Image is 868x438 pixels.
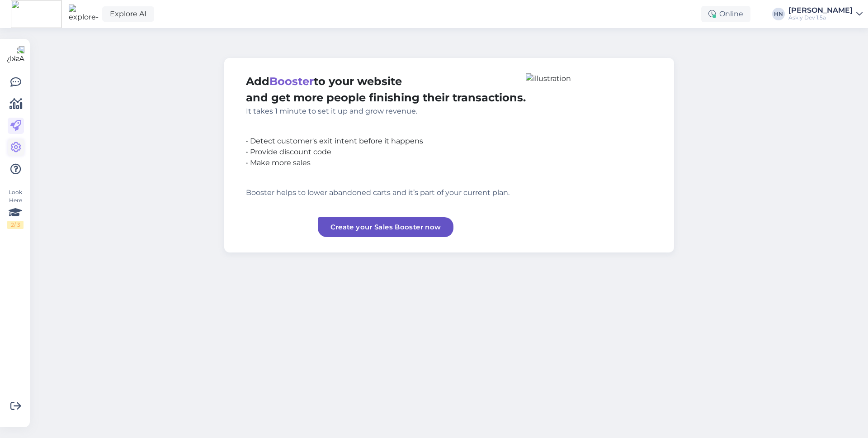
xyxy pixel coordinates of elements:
[318,217,454,237] a: Create your Sales Booster now
[69,5,99,24] img: explore-ai
[246,136,526,147] div: • Detect customer's exit intent before it happens
[7,221,24,229] div: 2 / 3
[246,147,526,157] div: • Provide discount code
[246,187,526,198] div: Booster helps to lower abandoned carts and it’s part of your current plan.
[788,7,863,21] a: [PERSON_NAME]Askly Dev 1.5a
[269,75,314,88] span: Booster
[772,8,785,20] div: HN
[526,73,652,237] img: illustration
[7,46,24,63] img: Askly Logo
[246,73,526,117] div: Add to your website and get more people finishing their transactions.
[701,6,750,22] div: Online
[788,7,853,14] div: [PERSON_NAME]
[7,188,24,229] div: Look Here
[102,6,154,22] a: Explore AI
[788,14,853,21] div: Askly Dev 1.5a
[246,106,526,117] div: It takes 1 minute to set it up and grow revenue.
[246,157,526,168] div: • Make more sales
